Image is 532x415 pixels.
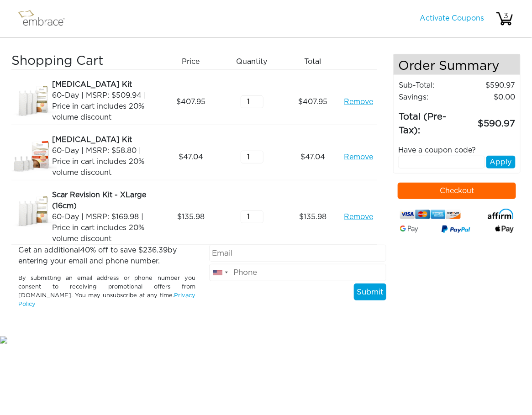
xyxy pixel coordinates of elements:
[495,15,514,22] a: 3
[179,152,203,163] span: 47.04
[52,211,157,244] div: 60-Day | MSRP: $169.98 | Price in cart includes 20% volume discount
[420,15,484,22] a: Activate Coupons
[400,208,461,221] img: credit-cards.png
[52,79,157,90] div: [MEDICAL_DATA] Kit
[463,103,516,138] td: 590.97
[18,274,195,309] p: By submitting an email address or phone number you consent to receiving promotional offers from [...
[16,7,75,30] img: logo.png
[298,96,327,107] span: 407.95
[52,145,157,178] div: 60-Day | MSRP: $58.80 | Price in cart includes 20% volume discount
[344,96,373,107] a: Remove
[52,134,157,145] div: [MEDICAL_DATA] Kit
[300,152,325,163] span: 47.04
[398,103,463,138] td: Total (Pre-Tax):
[394,54,520,75] h4: Order Summary
[488,209,514,219] img: affirm-logo.svg
[299,211,327,222] span: 135.98
[143,247,168,254] span: 236.39
[398,183,516,199] button: Checkout
[11,79,57,125] img: a09f5d18-8da6-11e7-9c79-02e45ca4b85b.jpeg
[495,226,514,233] img: fullApplePay.png
[164,54,225,69] div: Price
[210,264,231,281] div: United States: +1
[11,134,57,180] img: e45cdefa-8da5-11e7-8839-02e45ca4b85b.jpeg
[354,284,386,301] button: Submit
[344,211,373,222] a: Remove
[398,79,463,91] td: Sub-Total:
[486,156,516,168] button: Apply
[400,226,418,233] img: Google-Pay-Logo.svg
[11,189,57,235] img: 3dfb6d7a-8da9-11e7-b605-02e45ca4b85b.jpeg
[177,211,205,222] span: 135.98
[495,10,514,28] img: cart
[209,245,386,262] input: Email
[18,245,195,267] p: Get an additional % off to save $ by entering your email and phone number.
[497,11,515,21] div: 3
[398,91,463,103] td: Savings :
[463,79,516,91] td: 590.97
[463,91,516,103] td: 0.00
[344,152,373,163] a: Remove
[52,189,157,211] div: Scar Revision Kit - XLarge (16cm)
[391,145,522,156] div: Have a coupon code?
[52,90,157,123] div: 60-Day | MSRP: $509.94 | Price in cart includes 20% volume discount
[176,96,205,107] span: 407.95
[237,56,268,67] span: Quantity
[209,264,386,281] input: Phone
[442,224,470,236] img: paypal-v3.png
[11,54,157,69] h3: Shopping Cart
[286,54,347,69] div: Total
[80,247,90,254] span: 40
